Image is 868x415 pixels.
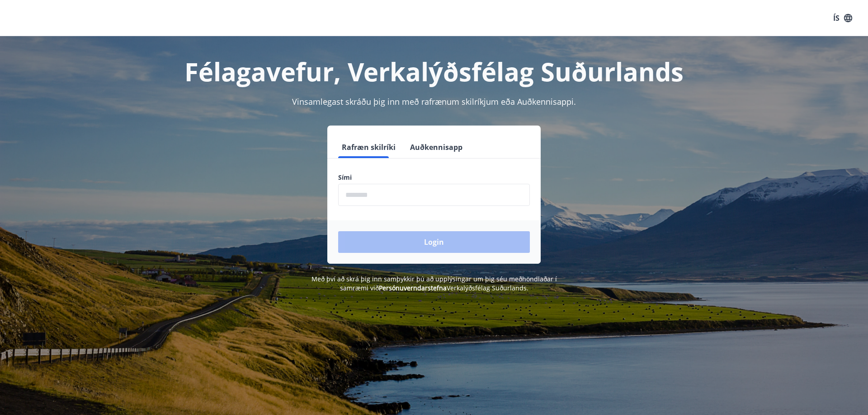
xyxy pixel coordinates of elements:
button: Rafræn skilríki [338,136,399,158]
label: Sími [338,173,530,182]
h1: Félagavefur, Verkalýðsfélag Suðurlands [119,54,749,89]
button: Auðkennisapp [406,136,466,158]
button: ÍS [828,10,857,26]
span: Með því að skrá þig inn samþykkir þú að upplýsingar um þig séu meðhöndlaðar í samræmi við Verkalý... [311,275,557,292]
span: Vinsamlegast skráðu þig inn með rafrænum skilríkjum eða Auðkennisappi. [292,96,576,107]
a: Persónuverndarstefna [379,284,447,292]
